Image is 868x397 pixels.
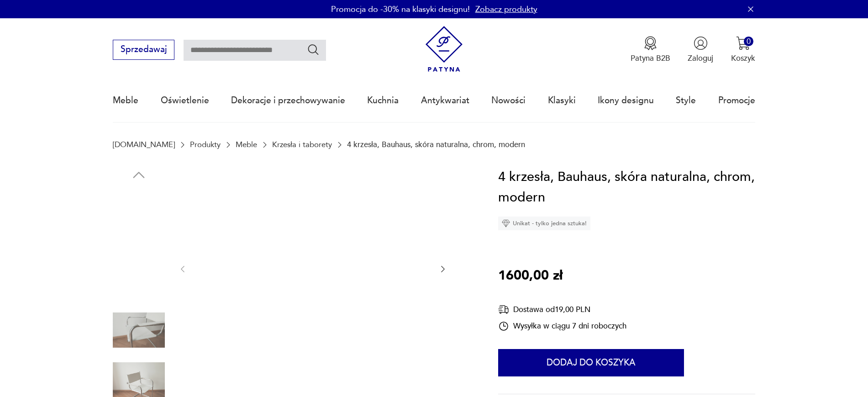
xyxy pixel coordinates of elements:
img: Zdjęcie produktu 4 krzesła, Bauhaus, skóra naturalna, chrom, modern [198,167,427,370]
a: Dekoracje i przechowywanie [231,79,345,122]
p: Promocja do -30% na klasyki designu! [331,4,470,15]
div: Wysyłka w ciągu 7 dni roboczych [498,321,626,332]
a: [DOMAIN_NAME] [113,140,175,149]
img: Ikona diamentu [502,219,510,228]
a: Krzesła i taborety [272,140,332,149]
a: Meble [236,140,257,149]
a: Style [676,79,696,122]
a: Oświetlenie [161,79,209,122]
button: Dodaj do koszyka [498,349,684,376]
img: Ikona medalu [643,36,658,50]
button: 0Koszyk [731,36,755,64]
a: Kuchnia [367,79,399,122]
div: 0 [744,37,753,46]
p: Koszyk [731,53,755,64]
div: Unikat - tylko jedna sztuka! [498,217,590,230]
button: Patyna B2B [631,36,670,64]
button: Zaloguj [688,36,713,64]
img: Ikona koszyka [736,36,750,50]
img: Ikonka użytkownika [694,36,708,50]
a: Ikony designu [598,79,654,122]
p: 1600,00 zł [498,265,563,286]
img: Zdjęcie produktu 4 krzesła, Bauhaus, skóra naturalna, chrom, modern [113,304,165,356]
button: Szukaj [307,43,320,56]
a: Zobacz produkty [475,4,537,15]
a: Promocje [718,79,755,122]
h1: 4 krzesła, Bauhaus, skóra naturalna, chrom, modern [498,167,755,208]
a: Sprzedawaj [113,47,174,54]
div: Dostawa od 19,00 PLN [498,304,626,315]
a: Produkty [190,140,221,149]
p: Patyna B2B [631,53,670,64]
button: Sprzedawaj [113,40,174,60]
img: Zdjęcie produktu 4 krzesła, Bauhaus, skóra naturalna, chrom, modern [113,188,165,240]
p: Zaloguj [688,53,713,64]
a: Meble [113,79,138,122]
p: 4 krzesła, Bauhaus, skóra naturalna, chrom, modern [347,140,525,149]
img: Ikona dostawy [498,304,509,315]
a: Klasyki [548,79,576,122]
a: Ikona medaluPatyna B2B [631,36,670,64]
img: Patyna - sklep z meblami i dekoracjami vintage [421,26,467,72]
a: Antykwariat [421,79,469,122]
img: Zdjęcie produktu 4 krzesła, Bauhaus, skóra naturalna, chrom, modern [113,246,165,298]
a: Nowości [491,79,526,122]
